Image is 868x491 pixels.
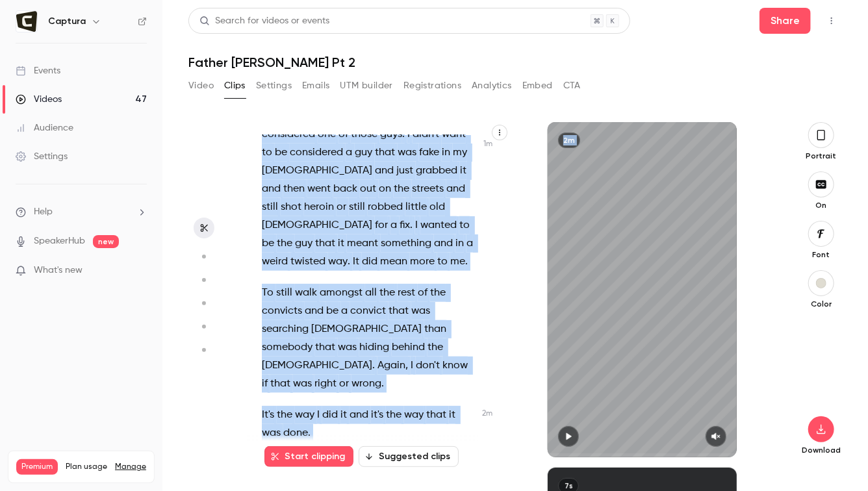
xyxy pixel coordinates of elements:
span: done [283,424,308,442]
span: me [450,253,465,271]
span: did [322,406,338,424]
span: be [326,302,338,320]
span: and [350,406,368,424]
span: of [418,284,428,302]
span: to [437,253,448,271]
span: all [365,284,377,302]
span: to [459,216,470,234]
button: Suggested clips [359,446,459,467]
span: searching [262,320,309,338]
span: I [317,406,320,424]
span: Premium [16,459,58,475]
p: On [800,200,842,210]
span: a [390,216,397,234]
span: my [453,144,467,162]
span: robbed [368,198,403,216]
span: the [386,406,402,424]
span: hiding [359,338,389,357]
span: [DEMOGRAPHIC_DATA] [262,216,372,234]
span: it [338,234,344,253]
span: the [277,234,292,253]
button: Registrations [403,75,461,96]
button: Emails [302,75,329,96]
span: back [333,180,357,198]
span: something [381,234,431,253]
span: amongst [320,284,363,302]
span: be [262,234,274,253]
span: Again [377,357,405,375]
span: way [328,253,348,271]
div: Search for videos or events [199,14,329,28]
span: . [348,253,350,271]
span: guy [355,144,372,162]
span: . [381,375,384,393]
p: Color [800,299,842,309]
span: and [262,180,281,198]
span: more [410,253,435,271]
iframe: Noticeable Trigger [131,265,147,277]
span: way [295,406,314,424]
span: the [379,284,395,302]
span: still [276,284,292,302]
span: just [396,162,413,180]
span: that [426,406,446,424]
button: Start clipping [264,446,353,467]
span: was [338,338,357,357]
span: [DEMOGRAPHIC_DATA] [262,162,372,180]
button: Embed [522,75,553,96]
span: streets [412,180,444,198]
button: Share [759,8,811,34]
span: then [283,180,305,198]
span: To [262,284,274,302]
span: I [415,216,418,234]
div: 2m [558,132,580,148]
div: Audience [16,121,73,134]
span: for [375,216,388,234]
span: it's [371,406,383,424]
span: new [93,235,119,248]
span: was [262,424,281,442]
span: right [314,375,337,393]
span: and [446,180,465,198]
span: it [449,406,455,424]
span: . [465,253,468,271]
span: the [428,338,443,357]
span: don't [416,357,440,375]
span: a [341,302,348,320]
span: . [410,216,413,234]
button: Top Bar Actions [821,10,842,31]
span: mean [380,253,407,271]
span: [DEMOGRAPHIC_DATA] [311,320,422,338]
p: Download [800,445,842,455]
button: Clips [224,75,246,96]
span: and [375,162,394,180]
span: I [411,357,413,375]
span: if [262,375,268,393]
span: or [337,198,346,216]
button: UTM builder [340,75,393,96]
div: Events [16,64,60,77]
div: Videos [16,93,62,106]
h6: Captura [48,15,86,28]
p: Font [800,249,842,260]
span: fix [400,216,410,234]
span: or [339,375,349,393]
span: considered [290,144,343,162]
img: Captura [16,11,37,32]
span: on [379,180,391,198]
span: What's new [34,264,83,277]
button: Settings [256,75,292,96]
span: out [360,180,376,198]
span: was [398,144,416,162]
div: Settings [16,150,68,163]
span: rest [398,284,415,302]
span: was [411,302,430,320]
span: It's [262,406,274,424]
span: It [353,253,359,271]
span: still [349,198,365,216]
span: twisted [290,253,325,271]
span: was [293,375,312,393]
span: , [405,357,408,375]
span: little [405,198,427,216]
span: did [362,253,377,271]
